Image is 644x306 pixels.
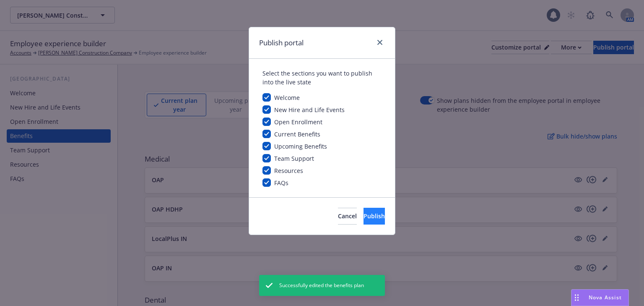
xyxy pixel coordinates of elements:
span: Nova Assist [589,294,622,301]
div: Select the sections you want to publish into the live state [262,69,382,86]
a: close [375,37,385,47]
button: Nova Assist [571,289,629,306]
span: FAQs [274,179,288,187]
button: Cancel [338,208,357,225]
span: Welcome [274,94,300,102]
span: Upcoming Benefits [274,142,327,150]
span: Publish [364,212,385,220]
span: Team Support [274,154,314,162]
span: Resources [274,167,303,175]
span: Current Benefits [274,130,320,138]
span: New Hire and Life Events [274,106,345,114]
span: Successfully edited the benefits plan [279,282,364,289]
span: Open Enrollment [274,118,322,126]
button: Publish [364,208,385,225]
div: Drag to move [571,290,582,306]
span: Cancel [338,212,357,220]
h1: Publish portal [259,37,304,48]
